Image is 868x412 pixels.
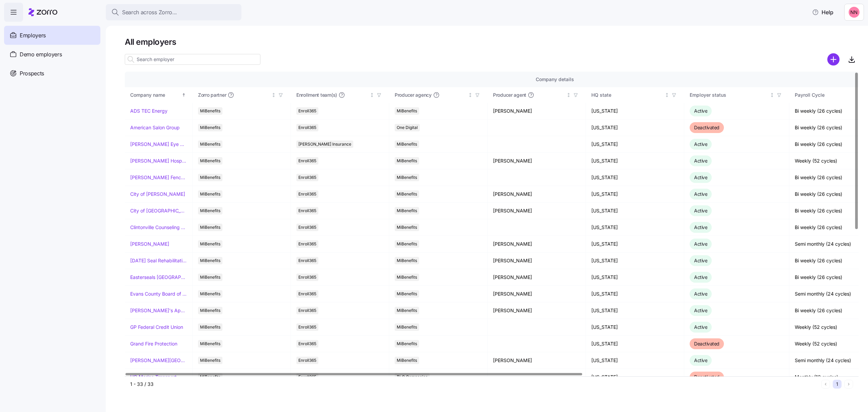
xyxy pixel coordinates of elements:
a: [PERSON_NAME] [130,241,169,247]
td: [PERSON_NAME] [488,269,586,286]
span: MiBenefits [200,290,220,298]
td: [US_STATE] [586,336,684,352]
td: [US_STATE] [586,269,684,286]
span: Enroll365 [298,357,316,364]
span: One Digital [397,124,418,131]
td: [PERSON_NAME] [488,302,586,319]
a: American Salon Group [130,124,180,131]
span: Active [694,241,707,247]
div: HQ state [591,91,663,99]
a: [PERSON_NAME] Eye Associates [130,141,187,148]
span: Enroll365 [298,174,316,181]
td: [PERSON_NAME] [488,286,586,302]
a: City of [PERSON_NAME] [130,191,185,198]
span: Active [694,274,707,280]
td: [US_STATE] [586,136,684,153]
span: Deactivated [694,341,719,347]
span: MiBenefits [397,307,417,314]
span: MiBenefits [200,107,220,115]
span: MiBenefits [397,290,417,298]
a: [PERSON_NAME] Fence Company [130,174,187,181]
td: [PERSON_NAME] [488,153,586,169]
svg: add icon [827,53,840,65]
a: City of [GEOGRAPHIC_DATA] [130,207,187,214]
th: Company nameSorted ascending [125,87,193,103]
a: [PERSON_NAME] Hospitality [130,157,187,164]
span: Enroll365 [298,274,316,281]
td: [US_STATE] [586,169,684,186]
span: MiBenefits [200,157,220,165]
span: Active [694,208,707,213]
a: Employers [4,26,100,45]
a: Easterseals [GEOGRAPHIC_DATA] & [GEOGRAPHIC_DATA][US_STATE] [130,274,187,281]
div: Not sorted [271,93,276,97]
span: MiBenefits [397,207,417,214]
span: MiBenefits [200,240,220,248]
span: Demo employers [20,50,62,59]
span: Active [694,191,707,197]
span: Enroll365 [298,257,316,264]
div: Sorted ascending [181,93,186,97]
a: ADS TEC Energy [130,108,167,114]
span: Active [694,258,707,263]
td: [PERSON_NAME] [488,203,586,219]
span: Active [694,174,707,180]
span: MiBenefits [397,224,417,231]
span: MiBenefits [200,357,220,364]
span: MiBenefits [200,274,220,281]
span: Enroll365 [298,307,316,314]
div: Payroll Cycle [795,91,867,99]
span: Enroll365 [298,323,316,331]
span: Enroll365 [298,224,316,231]
span: MiBenefits [397,357,417,364]
div: Not sorted [468,93,473,97]
div: Company name [130,91,180,99]
th: Employer statusNot sorted [684,87,789,103]
span: Deactivated [694,125,719,130]
span: MiBenefits [200,257,220,264]
td: [US_STATE] [586,319,684,336]
span: Active [694,357,707,363]
span: MiBenefits [200,340,220,348]
button: Previous page [821,380,830,389]
a: [DATE] Seal Rehabilitation Center of [GEOGRAPHIC_DATA] [130,257,187,264]
td: [PERSON_NAME] [488,252,586,269]
span: Active [694,324,707,330]
span: [PERSON_NAME] Insurance [298,141,351,148]
button: Help [807,5,839,19]
h1: All employers [125,37,859,47]
td: [US_STATE] [586,103,684,119]
span: MiBenefits [397,323,417,331]
span: Enrollment team(s) [296,92,337,98]
td: [US_STATE] [586,119,684,136]
span: Enroll365 [298,240,316,248]
span: Zorro partner [198,92,226,98]
div: 1 - 33 / 33 [130,381,818,388]
span: Producer agent [493,92,526,98]
span: MiBenefits [397,240,417,248]
span: Enroll365 [298,190,316,198]
td: [US_STATE] [586,203,684,219]
span: MiBenefits [200,124,220,131]
th: Zorro partnerNot sorted [193,87,291,103]
span: MiBenefits [200,174,220,181]
div: Not sorted [770,93,774,97]
a: Prospects [4,64,100,83]
img: 37cb906d10cb440dd1cb011682786431 [849,7,860,18]
span: MiBenefits [200,207,220,214]
span: Employers [20,31,46,40]
span: Active [694,224,707,230]
td: [US_STATE] [586,186,684,203]
a: Demo employers [4,45,100,64]
span: Enroll365 [298,124,316,131]
input: Search employer [125,54,260,65]
th: Producer agentNot sorted [488,87,586,103]
span: Enroll365 [298,340,316,348]
span: MiBenefits [200,323,220,331]
a: GP Federal Credit Union [130,324,183,331]
a: Clintonville Counseling and Wellness [130,224,187,231]
th: HQ stateNot sorted [586,87,684,103]
span: Enroll365 [298,157,316,165]
div: Not sorted [370,93,374,97]
td: [PERSON_NAME] [488,236,586,252]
